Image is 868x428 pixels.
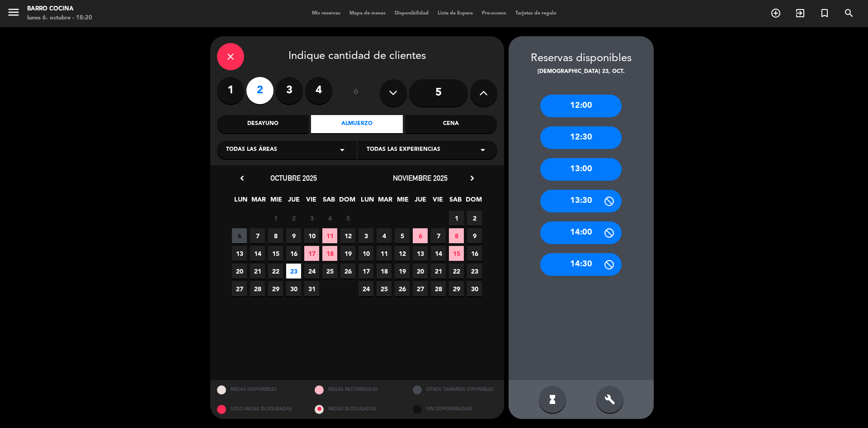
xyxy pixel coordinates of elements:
span: 6 [413,228,428,243]
span: 12 [340,228,355,243]
span: 18 [377,264,392,279]
span: 10 [359,246,373,261]
span: MIE [395,194,410,209]
div: MESAS DISPONIBLES [210,380,308,399]
i: arrow_drop_down [477,144,488,155]
span: 27 [232,281,247,296]
i: menu [7,5,20,19]
span: 17 [359,264,373,279]
span: 10 [304,228,319,243]
span: 5 [395,228,410,243]
div: 14:00 [540,221,622,244]
span: 29 [268,281,283,296]
i: close [225,51,236,62]
div: 14:30 [540,253,622,276]
button: menu [7,5,20,22]
i: chevron_right [467,173,477,183]
span: 30 [467,281,482,296]
span: 19 [340,246,355,261]
span: 24 [359,281,373,296]
div: 13:30 [540,190,622,212]
span: DOM [339,194,354,209]
div: OTROS TAMAÑOS DIPONIBLES [406,380,504,399]
span: DOM [466,194,481,209]
i: exit_to_app [795,8,806,19]
div: lunes 6. octubre - 18:20 [27,14,92,23]
span: 13 [232,246,247,261]
span: 7 [250,228,265,243]
span: Pre-acceso [477,11,511,16]
span: 4 [322,211,337,226]
span: 7 [431,228,446,243]
span: 20 [232,264,247,279]
span: 17 [304,246,319,261]
span: 22 [268,264,283,279]
div: Indique cantidad de clientes [217,43,497,70]
label: 3 [276,77,303,104]
span: MAR [251,194,266,209]
span: 28 [431,281,446,296]
span: 15 [268,246,283,261]
div: 13:00 [540,158,622,181]
span: 23 [467,264,482,279]
span: 20 [413,264,428,279]
i: build [604,394,615,405]
span: VIE [430,194,445,209]
span: MAR [377,194,392,209]
span: 16 [467,246,482,261]
span: Todas las experiencias [367,145,440,154]
span: 22 [449,264,464,279]
span: SAB [321,194,336,209]
div: MESAS BLOQUEADAS [308,399,406,419]
span: 24 [304,264,319,279]
span: JUE [286,194,301,209]
span: 29 [449,281,464,296]
span: JUE [413,194,428,209]
span: Disponibilidad [390,11,433,16]
span: 8 [268,228,283,243]
div: Desayuno [217,115,309,133]
span: 3 [359,228,373,243]
span: 27 [413,281,428,296]
span: 21 [250,264,265,279]
span: 8 [449,228,464,243]
span: 5 [340,211,355,226]
i: turned_in_not [819,8,830,19]
span: octubre 2025 [270,173,317,183]
span: LUN [360,194,375,209]
div: 12:00 [540,95,622,117]
span: noviembre 2025 [393,173,448,183]
span: 15 [449,246,464,261]
span: Tarjetas de regalo [511,11,561,16]
div: MESAS RESTRINGIDAS [308,380,406,399]
span: 4 [377,228,392,243]
span: VIE [304,194,319,209]
span: 11 [322,228,337,243]
span: LUN [233,194,248,209]
span: 2 [467,211,482,226]
i: hourglass_full [547,394,558,405]
span: 26 [395,281,410,296]
span: 14 [431,246,446,261]
div: SOLO MESAS BLOQUEADAS [210,399,308,419]
label: 1 [217,77,244,104]
label: 2 [246,77,274,104]
i: arrow_drop_down [337,144,348,155]
span: 31 [304,281,319,296]
span: 25 [377,281,392,296]
span: 11 [377,246,392,261]
div: Reservas disponibles [509,50,654,67]
div: 12:30 [540,126,622,149]
span: 1 [449,211,464,226]
div: [DEMOGRAPHIC_DATA] 23, oct. [509,67,654,77]
span: 14 [250,246,265,261]
div: SIN DISPONIBILIDAD [406,399,504,419]
span: MIE [269,194,283,209]
span: 28 [250,281,265,296]
span: 1 [268,211,283,226]
span: 26 [340,264,355,279]
div: Cena [405,115,497,133]
span: 23 [286,264,301,279]
span: 16 [286,246,301,261]
span: 25 [322,264,337,279]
